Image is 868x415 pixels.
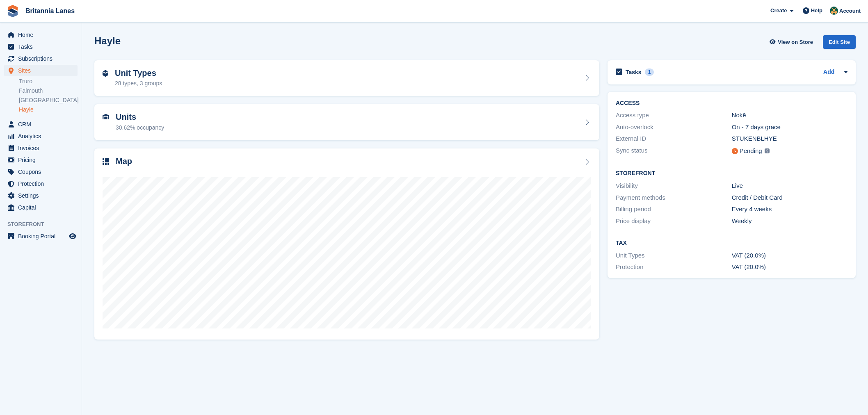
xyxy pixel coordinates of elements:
img: unit-icn-7be61d7bf1b0ce9d3e12c5938cc71ed9869f7b940bace4675aadf7bd6d80202e.svg [103,114,109,120]
span: Tasks [18,41,67,52]
h2: Unit Types [115,68,162,78]
div: Price display [616,217,732,226]
div: Unit Types [616,251,732,260]
span: CRM [18,119,67,130]
a: Edit Site [823,35,856,52]
a: Preview store [68,231,78,241]
a: menu [4,166,78,178]
h2: Storefront [616,170,847,177]
span: Settings [18,190,67,201]
div: VAT (20.0%) [732,262,848,272]
div: Protection [616,262,732,272]
img: Nathan Kellow [830,7,838,15]
span: Pricing [18,154,67,166]
h2: ACCESS [616,100,847,107]
a: menu [4,119,78,130]
div: 30.62% occupancy [116,123,164,132]
a: View on Store [768,35,816,49]
a: menu [4,65,78,76]
span: Create [770,7,787,15]
a: menu [4,29,78,41]
span: Subscriptions [18,53,67,64]
h2: Tax [616,240,847,246]
div: Visibility [616,181,732,191]
a: Britannia Lanes [22,4,78,18]
span: Storefront [7,220,82,228]
a: menu [4,130,78,142]
h2: Map [116,157,132,166]
span: Analytics [18,130,67,142]
img: icon-info-grey-7440780725fd019a000dd9b08b2336e03edf1995a4989e88bcd33f0948082b44.svg [765,148,770,153]
span: Capital [18,202,67,213]
div: Live [732,181,848,191]
a: menu [4,202,78,213]
span: Booking Portal [18,230,67,242]
div: Sync status [616,146,732,156]
div: Payment methods [616,193,732,203]
span: Sites [18,65,67,76]
span: View on Store [778,38,813,46]
a: Unit Types 28 types, 3 groups [94,60,599,96]
img: unit-type-icn-2b2737a686de81e16bb02015468b77c625bbabd49415b5ef34ead5e3b44a266d.svg [103,70,108,77]
a: Map [94,148,599,340]
div: 28 types, 3 groups [115,79,162,88]
a: Units 30.62% occupancy [94,104,599,140]
div: On - 7 days grace [732,123,848,132]
div: Nokē [732,111,848,120]
div: Every 4 weeks [732,205,848,214]
span: Invoices [18,142,67,154]
a: Add [823,68,834,77]
img: stora-icon-8386f47178a22dfd0bd8f6a31ec36ba5ce8667c1dd55bd0f319d3a0aa187defe.svg [7,5,19,17]
div: External ID [616,134,732,144]
div: 1 [645,68,654,76]
div: Weekly [732,217,848,226]
div: Pending [740,146,762,156]
div: STUKENBLHYE [732,134,848,144]
div: Edit Site [823,35,856,49]
div: Auto-overlock [616,123,732,132]
span: Help [811,7,822,15]
span: Coupons [18,166,67,178]
h2: Tasks [626,68,642,76]
a: Hayle [19,106,78,114]
div: Credit / Debit Card [732,193,848,203]
h2: Hayle [94,35,121,46]
a: [GEOGRAPHIC_DATA] [19,96,78,104]
a: Truro [19,78,78,85]
h2: Units [116,112,164,122]
a: menu [4,53,78,64]
a: Falmouth [19,87,78,95]
div: VAT (20.0%) [732,251,848,260]
a: menu [4,230,78,242]
a: menu [4,41,78,52]
div: Billing period [616,205,732,214]
div: Access type [616,111,732,120]
a: menu [4,178,78,189]
a: menu [4,190,78,201]
span: Protection [18,178,67,189]
span: Home [18,29,67,41]
a: menu [4,154,78,166]
span: Account [839,7,861,15]
img: map-icn-33ee37083ee616e46c38cad1a60f524a97daa1e2b2c8c0bc3eb3415660979fc1.svg [103,158,109,165]
a: menu [4,142,78,154]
